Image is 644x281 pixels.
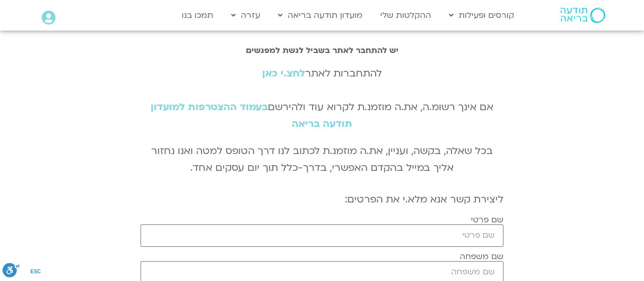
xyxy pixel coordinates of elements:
[141,194,503,205] h2: ליצירת קשר אנא מלא.י את הפרטים:
[141,65,503,133] div: להתחברות לאתר אם אינך רשומ.ה, את.ה מוזמנ.ת לקרוא עוד ולהירשם
[141,46,503,55] h2: יש להתחבר לאתר בשביל לגשת למפגשים
[273,6,368,25] a: מועדון תודעה בריאה
[444,6,519,25] a: קורסים ופעילות
[262,67,305,80] a: לחצ.י כאן
[141,143,503,176] p: בכל שאלה, בקשה, ועניין, את.ה מוזמנ.ת לכתוב לנו דרך הטופס למטה ואנו נחזור אליך במייל בהקדם האפשרי,...
[151,100,352,131] a: בעמוד ההצטרפות למועדון תודעה בריאה
[177,6,218,25] a: תמכו בנו
[460,252,503,261] label: שם משפחה
[561,8,605,23] img: תודעה בריאה
[375,6,436,25] a: ההקלטות שלי
[471,215,503,224] label: שם פרטי
[141,224,503,246] input: שם פרטי
[226,6,265,25] a: עזרה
